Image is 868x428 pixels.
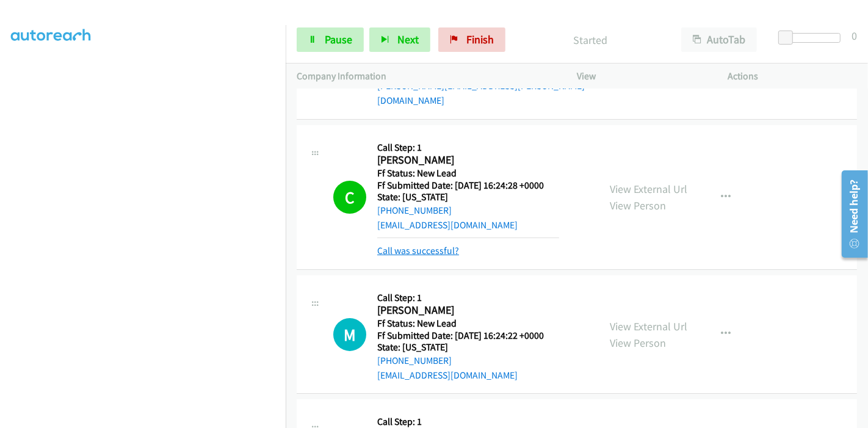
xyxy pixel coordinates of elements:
[377,153,559,167] h2: [PERSON_NAME]
[297,27,364,52] a: Pause
[377,416,559,428] h5: Call Step: 1
[333,181,366,214] h1: C
[681,27,757,52] button: AutoTab
[297,69,555,84] p: Company Information
[377,142,559,154] h5: Call Step: 1
[577,69,706,84] p: View
[377,205,452,216] a: [PHONE_NUMBER]
[377,303,559,317] h2: [PERSON_NAME]
[728,69,858,84] p: Actions
[852,27,857,44] div: 0
[610,319,687,333] a: View External Url
[438,27,505,52] a: Finish
[377,245,459,256] a: Call was successful?
[377,330,559,342] h5: Ff Submitted Date: [DATE] 16:24:22 +0000
[377,180,559,192] h5: Ff Submitted Date: [DATE] 16:24:28 +0000
[333,318,366,351] h1: M
[377,355,452,366] a: [PHONE_NUMBER]
[397,32,419,46] span: Next
[325,32,352,46] span: Pause
[377,219,518,231] a: [EMAIL_ADDRESS][DOMAIN_NAME]
[610,198,666,212] a: View Person
[369,27,430,52] button: Next
[522,32,659,48] p: Started
[333,318,366,351] div: The call is yet to be attempted
[610,182,687,196] a: View External Url
[610,336,666,350] a: View Person
[377,191,559,203] h5: State: [US_STATE]
[784,33,841,43] div: Delay between calls (in seconds)
[377,341,559,354] h5: State: [US_STATE]
[377,369,518,381] a: [EMAIL_ADDRESS][DOMAIN_NAME]
[833,165,868,263] iframe: Resource Center
[377,292,559,304] h5: Call Step: 1
[466,32,494,46] span: Finish
[377,167,559,180] h5: Ff Status: New Lead
[377,317,559,330] h5: Ff Status: New Lead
